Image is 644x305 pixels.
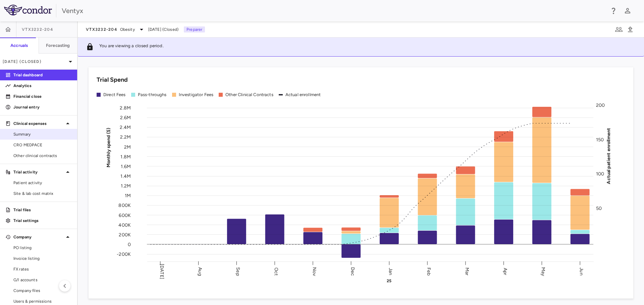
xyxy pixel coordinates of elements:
[13,255,72,261] span: Invoice listing
[4,5,52,15] img: logo-full-BYUhSk78.svg
[235,267,241,276] text: Sep
[97,75,128,84] h6: Trial Spend
[596,102,605,108] tspan: 200
[387,279,391,283] text: 25
[312,267,317,276] text: Nov
[13,104,72,110] p: Journal entry
[13,266,72,272] span: FX rates
[13,142,72,148] span: CRO MEDPACE
[606,128,611,184] tspan: Actual patient enrollment
[120,105,131,111] tspan: 2.8M
[120,115,131,121] tspan: 2.6M
[579,268,584,275] text: Jun
[13,131,72,137] span: Summary
[184,26,205,32] p: Preparer
[125,193,131,199] tspan: 1M
[120,154,131,159] tspan: 1.8M
[596,206,602,211] tspan: 50
[13,277,72,283] span: G/l accounts
[117,251,131,257] tspan: -200K
[10,43,28,49] h6: Accruals
[128,241,131,247] tspan: 0
[197,267,203,276] text: Aug
[13,298,72,304] span: Users & permissions
[118,222,131,228] tspan: 400K
[99,43,164,51] p: You are viewing a closed period.
[285,92,321,98] div: Actual enrollment
[179,92,214,98] div: Investigator Fees
[22,27,53,32] span: VTX3232-204
[138,92,167,98] div: Pass-throughs
[119,232,131,237] tspan: 200K
[540,267,546,276] text: May
[119,212,131,218] tspan: 600K
[118,203,131,208] tspan: 800K
[106,128,111,167] tspan: Monthly spend ($)
[121,183,131,189] tspan: 1.2M
[13,169,64,175] p: Trial activity
[225,92,273,98] div: Other Clinical Contracts
[596,171,604,177] tspan: 100
[13,121,64,127] p: Clinical expenses
[13,72,72,78] p: Trial dashboard
[502,268,508,275] text: Apr
[86,27,117,32] span: VTX3232-204
[13,288,72,294] span: Company files
[13,153,72,159] span: Other clinical contracts
[596,137,604,142] tspan: 150
[13,218,72,224] p: Trial settings
[13,93,72,99] p: Financial close
[103,92,126,98] div: Direct Fees
[13,180,72,186] span: Patient activity
[13,190,72,197] span: Site & lab cost matrix
[273,267,279,275] text: Oct
[120,134,131,140] tspan: 2.2M
[426,267,432,275] text: Feb
[121,163,131,169] tspan: 1.6M
[13,245,72,251] span: PO listing
[124,144,131,150] tspan: 2M
[13,234,64,240] p: Company
[120,26,135,32] span: Obesity
[13,83,72,89] p: Analytics
[464,267,470,275] text: Mar
[120,125,131,130] tspan: 2.4M
[3,59,66,65] p: [DATE] (Closed)
[120,173,131,179] tspan: 1.4M
[350,267,356,276] text: Dec
[148,26,178,32] span: [DATE] (Closed)
[62,6,605,16] div: Ventyx
[159,264,165,279] text: [DATE]
[388,268,393,275] text: Jan
[13,207,72,213] p: Trial files
[46,43,70,49] h6: Forecasting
